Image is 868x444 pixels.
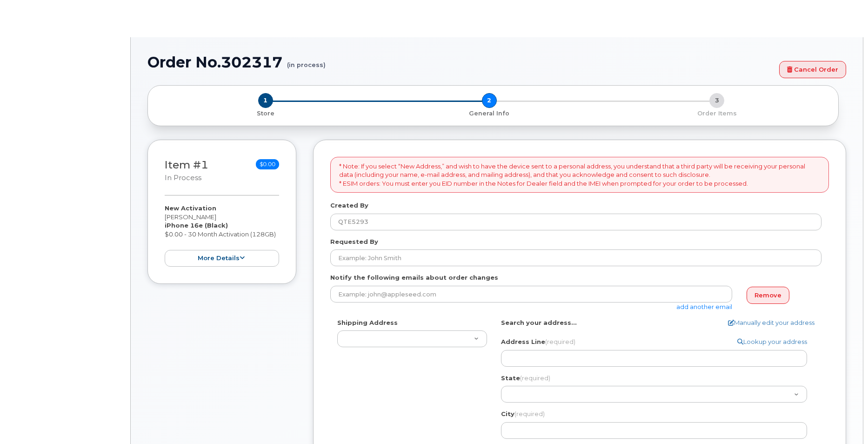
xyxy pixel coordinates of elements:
label: Address Line [501,337,575,346]
label: State [501,374,550,383]
label: Search your address... [501,318,577,327]
label: City [501,410,545,418]
span: $0.00 [256,159,279,169]
small: (in process) [287,54,326,68]
input: Example: john@appleseed.com [330,286,732,303]
a: Remove [747,287,789,304]
label: Requested By [330,237,378,246]
label: Created By [330,201,368,210]
strong: iPhone 16e (Black) [165,222,228,229]
button: more details [165,250,279,267]
h1: Order No.302317 [147,54,775,70]
h3: Item #1 [165,159,208,183]
label: Notify the following emails about order changes [330,273,498,282]
a: Lookup your address [737,337,807,346]
a: 1 Store [155,108,375,118]
p: * Note: If you select “New Address,” and wish to have the device sent to a personal address, you ... [339,162,820,188]
small: in process [165,174,201,182]
label: Shipping Address [337,318,398,327]
span: 1 [258,93,273,108]
a: add another email [676,303,732,310]
input: Example: John Smith [330,249,821,266]
span: (required) [514,410,545,417]
a: Manually edit your address [728,318,815,327]
a: Cancel Order [779,61,846,78]
span: (required) [545,338,575,345]
p: Store [159,109,372,118]
div: [PERSON_NAME] $0.00 - 30 Month Activation (128GB) [165,204,279,267]
span: (required) [520,374,550,382]
strong: New Activation [165,204,216,212]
